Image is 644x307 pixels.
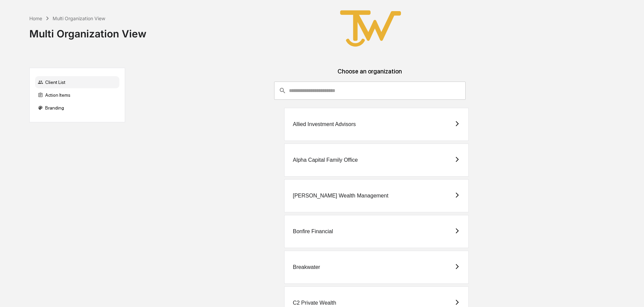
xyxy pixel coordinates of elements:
div: consultant-dashboard__filter-organizations-search-bar [274,82,466,100]
div: Multi Organization View [29,22,146,40]
div: Branding [35,102,119,114]
div: Breakwater [293,264,320,270]
div: Home [29,16,42,21]
div: Multi Organization View [53,16,105,21]
div: C2 Private Wealth [293,300,336,306]
img: True West [337,5,404,52]
div: [PERSON_NAME] Wealth Management [293,193,388,199]
div: Allied Investment Advisors [293,121,356,127]
div: Alpha Capital Family Office [293,157,358,163]
div: Bonfire Financial [293,228,333,235]
div: Action Items [35,89,119,101]
div: Choose an organization [130,68,609,82]
div: Client List [35,76,119,88]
